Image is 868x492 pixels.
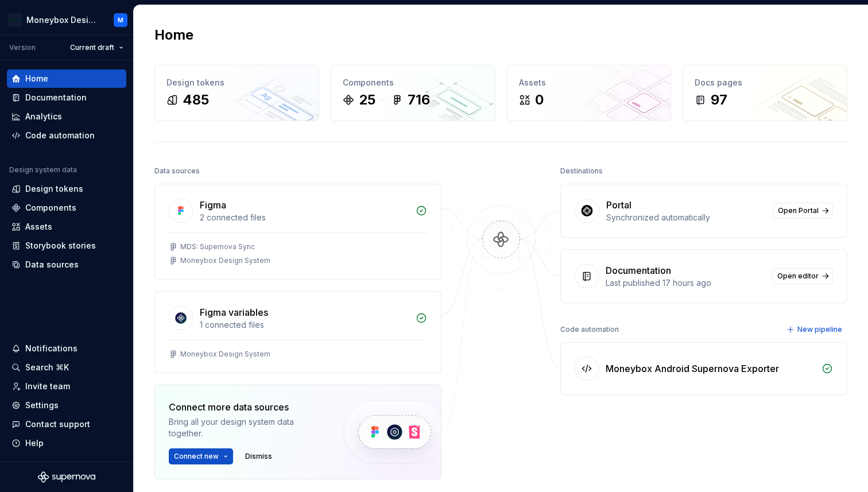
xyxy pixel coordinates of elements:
div: Design tokens [166,77,307,88]
button: Dismiss [240,448,277,464]
div: Assets [519,77,660,88]
a: Settings [7,396,126,414]
div: Destinations [560,163,603,179]
span: Dismiss [245,452,272,461]
div: 0 [535,91,544,109]
div: 97 [711,91,727,109]
div: Search ⌘K [25,362,69,373]
div: Data sources [25,259,79,270]
div: Docs pages [695,77,835,88]
div: Moneybox Design System [180,256,270,265]
a: Assets [7,218,126,236]
button: Connect new [169,448,233,464]
a: Figma variables1 connected filesMoneybox Design System [154,291,441,373]
a: Components25716 [331,65,495,121]
div: 25 [359,91,375,109]
div: Code automation [560,321,619,338]
div: Connect more data sources [169,400,324,414]
div: Code automation [25,130,95,141]
button: Search ⌘K [7,358,126,377]
div: Moneybox Android Supernova Exporter [606,362,779,375]
span: New pipeline [797,325,842,334]
div: Moneybox Design System [26,14,100,26]
a: Design tokens485 [154,65,319,121]
img: c17557e8-ebdc-49e2-ab9e-7487adcf6d53.png [8,13,22,27]
a: Assets0 [507,65,672,121]
button: Contact support [7,415,126,433]
a: Data sources [7,255,126,274]
button: Help [7,434,126,452]
h2: Home [154,26,193,44]
svg: Supernova Logo [38,471,95,483]
div: 716 [408,91,430,109]
div: Portal [606,198,631,212]
a: Docs pages97 [683,65,847,121]
div: Bring all your design system data together. [169,416,324,439]
button: Moneybox Design SystemM [2,7,131,32]
div: Storybook stories [25,240,96,251]
span: Open editor [777,272,819,281]
a: Components [7,199,126,217]
a: Figma2 connected filesMDS: Supernova SyncMoneybox Design System [154,184,441,280]
a: Design tokens [7,180,126,198]
a: Open editor [772,268,833,284]
div: Last published 17 hours ago [606,277,765,289]
div: Design tokens [25,183,83,195]
div: 2 connected files [200,212,409,223]
div: Assets [25,221,52,233]
span: Connect new [174,452,219,461]
a: Invite team [7,377,126,396]
button: Notifications [7,339,126,358]
div: Analytics [25,111,62,122]
button: Current draft [65,40,129,56]
div: Documentation [606,264,671,277]
div: Components [343,77,483,88]
div: 1 connected files [200,319,409,331]
a: Documentation [7,88,126,107]
div: Notifications [25,343,77,354]
a: Storybook stories [7,237,126,255]
div: Help [25,437,44,449]
div: Figma [200,198,226,212]
div: Data sources [154,163,200,179]
div: 485 [183,91,209,109]
a: Open Portal [773,203,833,219]
div: Settings [25,400,59,411]
div: Components [25,202,76,214]
button: New pipeline [783,321,847,338]
div: M [118,16,123,25]
div: Documentation [25,92,87,103]
div: Figma variables [200,305,268,319]
div: Invite team [25,381,70,392]
div: Home [25,73,48,84]
div: Design system data [9,165,77,175]
div: Version [9,43,36,52]
a: Home [7,69,126,88]
div: Synchronized automatically [606,212,766,223]
a: Code automation [7,126,126,145]
div: Moneybox Design System [180,350,270,359]
div: Contact support [25,419,90,430]
a: Analytics [7,107,126,126]
span: Current draft [70,43,114,52]
div: MDS: Supernova Sync [180,242,255,251]
span: Open Portal [778,206,819,215]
